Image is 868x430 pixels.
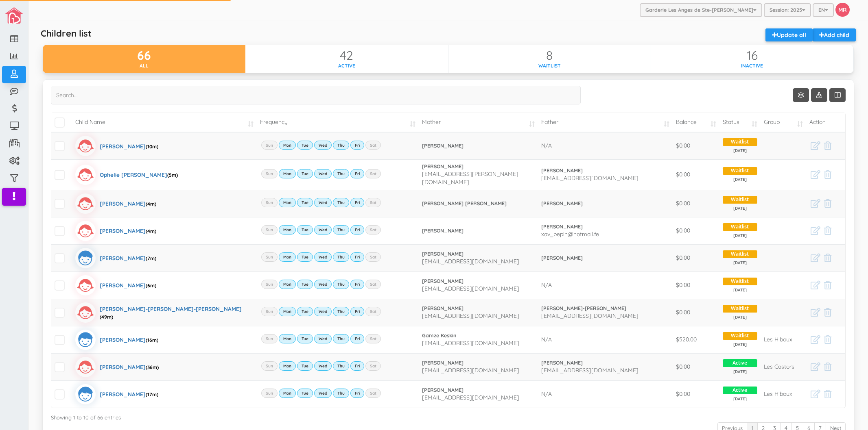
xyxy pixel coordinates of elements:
[365,169,381,178] label: Sat
[765,28,813,41] a: Update all
[51,86,581,104] input: Search...
[350,307,364,316] label: Fri
[723,305,757,313] span: Waitlist
[350,169,364,178] label: Fri
[75,275,96,295] img: girlicon.svg
[279,141,296,150] label: Mon
[761,380,807,408] td: Les Hiboux
[723,233,757,239] span: [DATE]
[297,198,313,207] label: Tue
[723,250,757,258] span: Waitlist
[314,252,332,261] label: Wed
[723,206,757,211] span: [DATE]
[333,389,349,397] label: Thu
[350,361,364,370] label: Fri
[541,200,669,207] a: [PERSON_NAME]
[422,250,535,258] a: [PERSON_NAME]
[448,49,651,62] div: 8
[72,113,257,132] td: Child Name: activate to sort column ascending
[365,307,381,316] label: Sat
[279,334,296,343] label: Mon
[541,167,669,174] a: [PERSON_NAME]
[673,159,719,190] td: $0.00
[41,28,92,38] h5: Children list
[365,334,381,343] label: Sat
[75,221,96,241] img: girlicon.svg
[422,387,535,394] a: [PERSON_NAME]
[422,278,535,285] a: [PERSON_NAME]
[5,7,23,24] img: image
[673,244,719,271] td: $0.00
[75,193,96,214] img: girlicon.svg
[723,167,757,175] span: Waitlist
[146,201,156,207] span: (4m)
[146,391,158,397] span: (17m)
[350,389,364,397] label: Fri
[75,384,96,404] img: boyicon.svg
[422,394,519,401] span: [EMAIL_ADDRESS][DOMAIN_NAME]
[297,141,313,150] label: Tue
[75,165,178,185] a: Ophelie [PERSON_NAME](5m)
[279,198,296,207] label: Mon
[261,280,278,289] label: Sun
[365,198,381,207] label: Sat
[673,190,719,217] td: $0.00
[333,198,349,207] label: Thu
[350,280,364,289] label: Fri
[314,141,332,150] label: Wed
[146,282,156,289] span: (6m)
[333,169,349,178] label: Thu
[43,49,245,62] div: 66
[350,225,364,234] label: Fri
[723,342,757,347] span: [DATE]
[297,361,313,370] label: Tue
[297,225,313,234] label: Tue
[813,28,856,41] a: Add child
[541,359,669,367] a: [PERSON_NAME]
[541,312,638,319] span: [EMAIL_ADDRESS][DOMAIN_NAME]
[75,136,158,156] a: [PERSON_NAME](10m)
[723,260,757,266] span: [DATE]
[422,359,535,367] a: [PERSON_NAME]
[350,252,364,261] label: Fri
[261,334,278,343] label: Sun
[350,334,364,343] label: Fri
[723,177,757,182] span: [DATE]
[448,62,651,69] div: Waitlist
[422,339,519,347] span: [EMAIL_ADDRESS][DOMAIN_NAME]
[723,287,757,293] span: [DATE]
[673,380,719,408] td: $0.00
[538,113,673,132] td: Father: activate to sort column ascending
[75,357,159,377] a: [PERSON_NAME](36m)
[314,389,332,397] label: Wed
[279,280,296,289] label: Mon
[75,330,158,350] a: [PERSON_NAME](16m)
[723,138,757,146] span: Waitlist
[673,132,719,159] td: $0.00
[541,174,638,182] span: [EMAIL_ADDRESS][DOMAIN_NAME]
[333,307,349,316] label: Thu
[651,62,853,69] div: Inactive
[422,258,519,265] span: [EMAIL_ADDRESS][DOMAIN_NAME]
[538,271,673,299] td: N/A
[279,307,296,316] label: Mon
[100,330,158,350] div: [PERSON_NAME]
[723,278,757,285] span: Waitlist
[261,169,278,178] label: Sun
[761,113,807,132] td: Group: activate to sort column ascending
[261,198,278,207] label: Sun
[723,196,757,204] span: Waitlist
[422,312,519,319] span: [EMAIL_ADDRESS][DOMAIN_NAME]
[365,280,381,289] label: Sat
[333,141,349,150] label: Thu
[761,353,807,380] td: Les Castors
[245,49,448,62] div: 42
[422,227,535,235] a: [PERSON_NAME]
[419,113,538,132] td: Mother: activate to sort column ascending
[541,223,669,230] a: [PERSON_NAME]
[146,255,156,261] span: (7m)
[146,364,159,370] span: (36m)
[75,221,156,241] a: [PERSON_NAME](4m)
[314,334,332,343] label: Wed
[100,275,156,295] div: [PERSON_NAME]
